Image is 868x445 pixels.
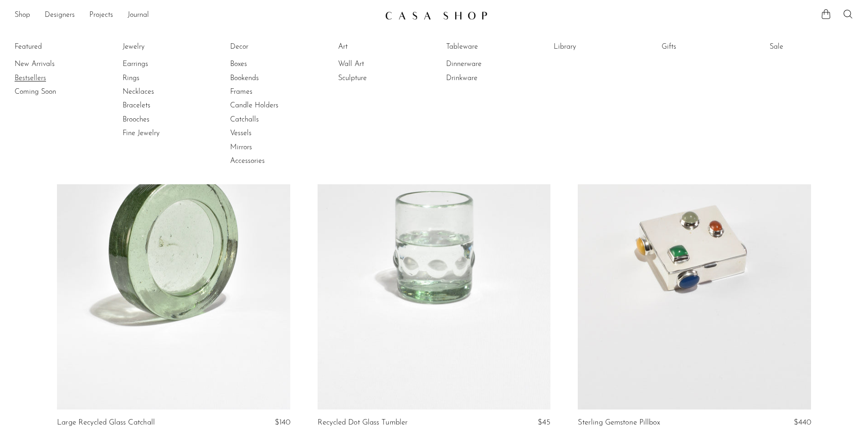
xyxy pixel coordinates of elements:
[446,73,514,83] a: Drinkware
[41,91,71,98] span: Clip a block
[554,40,622,57] ul: Library
[110,128,159,139] span: Clear all and close
[770,40,838,57] ul: Sale
[446,40,514,85] ul: Tableware
[15,10,30,21] a: Shop
[275,419,290,426] span: $140
[123,115,191,125] a: Brooches
[230,128,298,138] a: Vessels
[57,419,155,427] a: Large Recycled Glass Catchall
[123,87,191,97] a: Necklaces
[27,101,166,116] button: Clip a screenshot
[15,59,83,69] a: New Arrivals
[27,72,166,87] button: Clip a selection (Select text first)
[15,87,83,97] a: Coming Soon
[338,59,406,69] a: Wall Art
[15,8,378,23] ul: NEW HEADER MENU
[794,419,811,426] span: $440
[27,87,166,101] button: Clip a block
[338,42,406,52] a: Art
[27,58,166,72] button: Clip a bookmark
[123,128,191,138] a: Fine Jewelry
[446,42,514,52] a: Tableware
[230,87,298,97] a: Frames
[230,73,298,83] a: Bookends
[230,101,298,111] a: Candle Holders
[230,40,298,168] ul: Decor
[446,59,514,69] a: Dinnerware
[41,76,122,83] span: Clip a selection (Select text first)
[41,105,83,112] span: Clip a screenshot
[230,115,298,125] a: Catchalls
[23,40,170,58] input: Untitled
[230,59,298,69] a: Boxes
[230,142,298,152] a: Mirrors
[662,40,730,57] ul: Gifts
[15,57,83,99] ul: Featured
[123,40,191,141] ul: Jewelry
[23,393,165,403] div: Destination
[15,8,378,23] nav: Desktop navigation
[338,73,406,83] a: Sculpture
[41,61,82,69] span: Clip a bookmark
[318,419,408,427] a: Recycled Dot Glass Tumbler
[37,405,68,415] span: Inbox Panel
[578,419,660,427] a: Sterling Gemstone Pillbox
[89,10,113,21] a: Projects
[123,42,191,52] a: Jewelry
[15,73,83,83] a: Bestsellers
[230,42,298,52] a: Decor
[45,10,75,21] a: Designers
[538,419,550,426] span: $45
[123,101,191,111] a: Bracelets
[554,42,622,52] a: Library
[43,12,60,20] span: xTiles
[662,42,730,52] a: Gifts
[128,10,149,21] a: Journal
[230,156,298,166] a: Accessories
[123,59,191,69] a: Earrings
[123,73,191,83] a: Rings
[338,40,406,85] ul: Art
[770,42,838,52] a: Sale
